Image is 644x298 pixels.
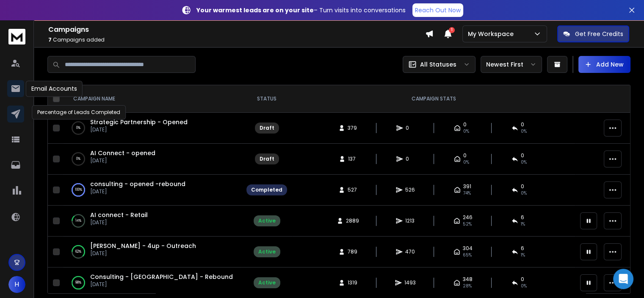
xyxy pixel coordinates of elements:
[75,217,81,225] p: 14 %
[463,183,471,190] span: 391
[463,221,472,228] span: 52 %
[463,245,473,252] span: 304
[90,211,148,219] a: AI connect - Retail
[521,214,524,221] span: 6
[90,250,196,257] p: [DATE]
[90,188,185,195] p: [DATE]
[463,121,467,128] span: 0
[521,190,527,197] span: 0 %
[258,248,276,255] div: Active
[76,124,80,132] p: 0 %
[90,180,185,188] a: consulting - opened -rebound
[63,206,241,237] td: 14%AI connect - Retail[DATE]
[90,157,155,164] p: [DATE]
[76,155,80,163] p: 0 %
[8,29,25,45] img: logo
[8,276,25,293] button: H
[63,237,241,267] td: 62%[PERSON_NAME] - 4up - Outreach[DATE]
[406,156,414,162] span: 0
[463,276,473,283] span: 348
[90,219,148,226] p: [DATE]
[196,6,314,14] strong: Your warmest leads are on your site
[90,273,233,281] a: Consulting - [GEOGRAPHIC_DATA] - Rebound
[348,187,357,193] span: 527
[412,3,463,17] a: Reach Out Now
[463,159,469,166] span: 0%
[63,85,241,113] th: CAMPAIGN NAME
[48,25,425,35] h1: Campaigns
[521,221,525,228] span: 1 %
[90,149,155,157] a: AI Connect - opened
[613,269,633,289] div: Open Intercom Messenger
[463,190,471,197] span: 74 %
[75,186,82,194] p: 100 %
[521,183,524,190] span: 0
[575,30,623,38] p: Get Free Credits
[521,245,524,252] span: 6
[48,36,425,43] p: Campaigns added
[241,85,292,113] th: STATUS
[348,156,357,162] span: 137
[90,126,188,133] p: [DATE]
[521,121,524,128] span: 0
[348,279,357,286] span: 1319
[463,214,473,221] span: 246
[578,56,630,73] button: Add New
[348,248,357,255] span: 789
[90,281,233,288] p: [DATE]
[90,118,188,126] a: Strategic Partnership - Opened
[63,175,241,206] td: 100%consulting - opened -rebound[DATE]
[63,113,241,144] td: 0%Strategic Partnership - Opened[DATE]
[75,248,81,256] p: 62 %
[258,279,276,286] div: Active
[420,60,456,69] p: All Statuses
[405,187,415,193] span: 526
[463,283,472,290] span: 28 %
[463,152,467,159] span: 0
[449,27,455,33] span: 1
[26,81,83,97] div: Email Accounts
[348,125,357,131] span: 379
[521,152,524,159] span: 0
[346,217,359,224] span: 2889
[463,128,469,135] span: 0%
[258,217,276,224] div: Active
[196,6,406,14] p: – Turn visits into conversations
[75,279,81,287] p: 98 %
[63,144,241,175] td: 0%AI Connect - opened[DATE]
[90,242,196,250] a: [PERSON_NAME] - 4up - Outreach
[463,252,472,259] span: 65 %
[260,156,274,162] div: Draft
[415,6,461,14] p: Reach Out Now
[48,36,52,43] span: 7
[405,248,415,255] span: 470
[405,217,415,224] span: 1213
[251,187,282,193] div: Completed
[468,30,517,38] p: My Workspace
[481,56,542,73] button: Newest First
[404,279,416,286] span: 1493
[521,159,527,166] span: 0%
[521,252,525,259] span: 1 %
[521,283,527,290] span: 0 %
[521,276,524,283] span: 0
[521,128,527,135] span: 0%
[292,85,575,113] th: CAMPAIGN STATS
[557,25,629,42] button: Get Free Credits
[32,105,126,120] div: Percentage of Leads Completed
[406,125,414,131] span: 0
[260,125,274,131] div: Draft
